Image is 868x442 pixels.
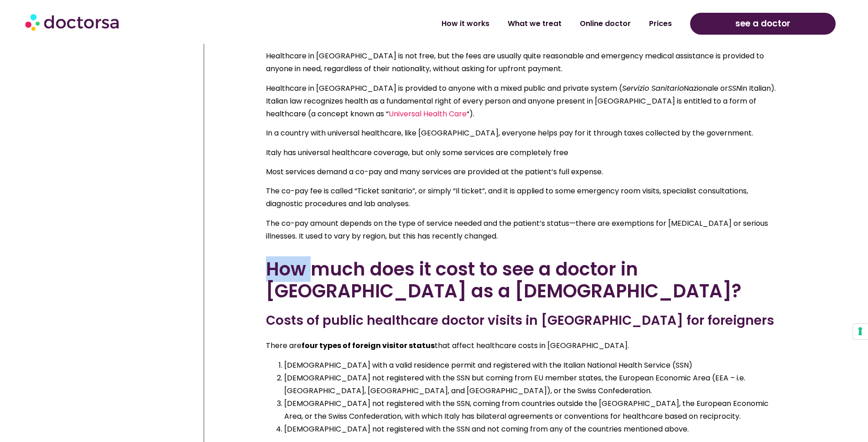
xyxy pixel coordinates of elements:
span: see a doctor [735,16,790,31]
i: Servizio Sanitario [622,83,684,94]
li: [DEMOGRAPHIC_DATA] not registered with the SSN, coming from countries outside the [GEOGRAPHIC_DAT... [284,397,777,423]
p: The co-pay fee is called “Ticket sanitario”, or simply “Il ticket”, and it is applied to some eme... [266,185,777,210]
li: [DEMOGRAPHIC_DATA] not registered with the SSN and not coming from any of the countries mentioned... [284,423,777,436]
span: Healthcare in [GEOGRAPHIC_DATA] is provided to anyone with a mixed public and private system ( Na... [266,83,776,119]
p: There are that affect healthcare costs in [GEOGRAPHIC_DATA]. [266,339,777,352]
a: Prices [640,13,681,34]
span: Healthcare in [GEOGRAPHIC_DATA] is not free, but the fees are usually quite reasonable and emerge... [266,51,764,74]
nav: Menu [224,13,681,34]
a: Universal Health Care [389,109,467,119]
i: SSN [728,83,741,94]
h3: Costs of public healthcare doctor visits in [GEOGRAPHIC_DATA] for foreigners [266,311,777,330]
a: How it works [432,13,499,34]
p: The co-pay amount depends on the type of service needed and the patient’s status—there are exempt... [266,217,777,243]
p: Most services demand a co-pay and many services are provided at the patient’s full expense. [266,166,777,178]
h2: How much does it cost to see a doctor in [GEOGRAPHIC_DATA] as a [DEMOGRAPHIC_DATA]? [266,258,777,302]
strong: four types of foreign visitor status [301,340,435,351]
li: [DEMOGRAPHIC_DATA] not registered with the SSN but coming from EU member states, the European Eco... [284,372,777,397]
span: “). [467,109,474,119]
a: Online doctor [571,13,640,34]
a: see a doctor [690,13,836,35]
li: [DEMOGRAPHIC_DATA] with a valid residence permit and registered with the Italian National Health ... [284,359,777,372]
p: In a country with universal healthcare, like [GEOGRAPHIC_DATA], everyone helps pay for it through... [266,127,777,140]
button: Your consent preferences for tracking technologies [852,324,868,339]
p: Italy has universal healthcare coverage, but only some services are completely free [266,146,777,159]
a: What we treat [499,13,571,34]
